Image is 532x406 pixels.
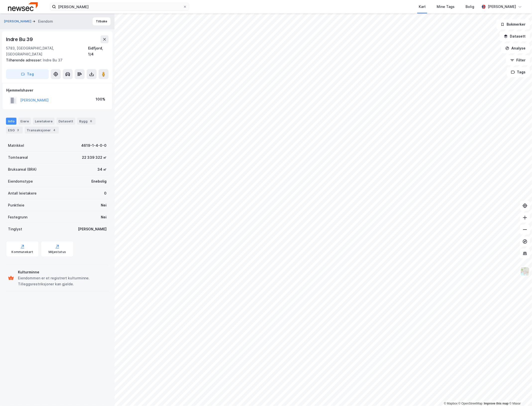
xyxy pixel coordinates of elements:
[88,45,109,57] div: Eidfjord, 1/4
[97,166,107,172] div: 34 ㎡
[11,250,33,254] div: Kommunekart
[56,3,183,10] input: Søk på adresse, matrikkel, gårdeiere, leietakere eller personer
[419,4,426,10] div: Kart
[93,17,111,25] button: Tilbake
[6,118,16,125] div: Info
[18,118,31,125] div: Eiere
[57,118,75,125] div: Datasett
[6,35,34,43] div: Indre Bu 39
[82,154,107,160] div: 22 339 322 ㎡
[507,382,532,406] iframe: Chat Widget
[507,382,532,406] div: Kontrollprogram for chat
[6,127,23,134] div: ESG
[16,128,21,133] div: 3
[6,58,43,62] span: Tilhørende adresser:
[77,118,96,125] div: Bygg
[8,190,37,196] div: Antall leietakere
[33,118,55,125] div: Leietakere
[104,190,107,196] div: 0
[6,69,49,79] button: Tag
[6,45,88,57] div: 5783, [GEOGRAPHIC_DATA], [GEOGRAPHIC_DATA]
[6,57,105,63] div: Indre Bu 37
[101,214,107,220] div: Nei
[8,226,22,232] div: Tinglyst
[8,214,27,220] div: Festegrunn
[6,87,108,93] div: Hjemmelshaver
[437,4,455,10] div: Mine Tags
[501,43,530,53] button: Analyse
[89,119,94,124] div: 6
[4,19,32,24] button: [PERSON_NAME]
[506,55,530,65] button: Filter
[8,143,24,149] div: Matrikkel
[520,267,530,276] img: Z
[500,31,530,41] button: Datasett
[496,19,530,29] button: Bokmerker
[96,96,105,102] div: 100%
[49,250,66,254] div: Miljøstatus
[488,4,516,10] div: [PERSON_NAME]
[444,402,458,405] a: Mapbox
[8,202,24,208] div: Punktleie
[507,67,530,77] button: Tags
[25,127,59,134] div: Transaksjoner
[78,226,107,232] div: [PERSON_NAME]
[52,128,57,133] div: 4
[81,143,107,149] div: 4619-1-4-0-0
[38,18,53,24] div: Eiendom
[466,4,474,10] div: Bolig
[8,154,28,160] div: Tomteareal
[459,402,483,405] a: OpenStreetMap
[8,166,37,172] div: Bruksareal (BRA)
[18,269,107,275] div: Kulturminne
[91,178,107,184] div: Enebolig
[18,275,107,287] div: Eiendommen er et registrert kulturminne. Tilleggsrestriksjoner kan gjelde.
[101,202,107,208] div: Nei
[8,178,33,184] div: Eiendomstype
[8,2,38,11] img: newsec-logo.f6e21ccffca1b3a03d2d.png
[484,402,509,405] a: Improve this map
